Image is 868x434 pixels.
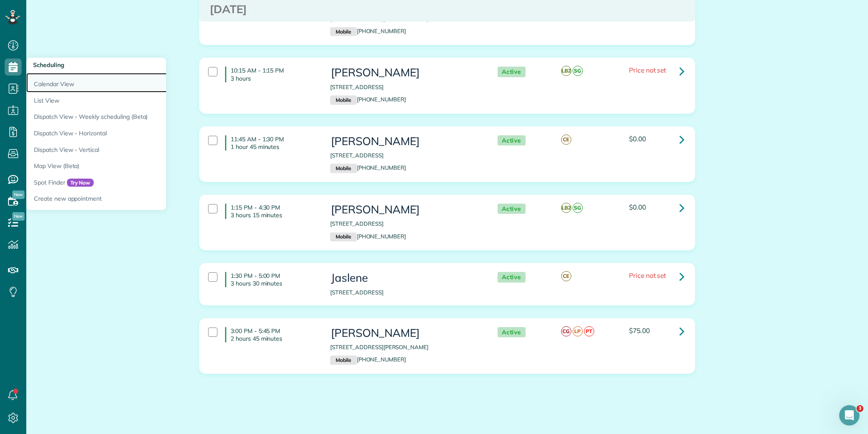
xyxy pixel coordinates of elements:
[33,61,64,69] span: Scheduling
[573,66,583,76] span: SG
[330,135,480,148] h3: [PERSON_NAME]
[561,326,571,336] span: CG
[330,95,356,105] small: Mobile
[498,272,526,283] span: Active
[330,356,356,365] small: Mobile
[561,271,571,281] span: CE
[26,92,238,109] a: List View
[225,204,317,219] h4: 1:15 PM - 4:30 PM
[225,272,317,287] h4: 1:30 PM - 5:00 PM
[561,203,571,213] span: LB2
[225,135,317,151] h4: 11:45 AM - 1:30 PM
[498,135,526,146] span: Active
[225,327,317,342] h4: 3:00 PM - 5:45 PM
[629,203,646,211] span: $0.00
[629,326,650,335] span: $75.00
[629,66,666,74] span: Price not set
[629,271,666,280] span: Price not set
[330,28,406,34] a: Mobile[PHONE_NUMBER]
[584,326,594,336] span: PT
[330,288,480,297] p: [STREET_ADDRESS]
[857,405,863,412] span: 3
[231,335,317,342] p: 2 hours 45 minutes
[231,75,317,82] p: 3 hours
[561,66,571,76] span: LB2
[498,67,526,77] span: Active
[330,164,406,171] a: Mobile[PHONE_NUMBER]
[26,142,238,158] a: Dispatch View - Vertical
[231,280,317,287] p: 3 hours 30 minutes
[330,151,480,160] p: [STREET_ADDRESS]
[330,327,480,339] h3: [PERSON_NAME]
[225,67,317,82] h4: 10:15 AM - 1:15 PM
[839,405,860,426] iframe: Intercom live chat
[26,73,238,92] a: Calendar View
[26,174,238,191] a: Spot FinderTry Now
[12,212,25,221] span: New
[330,83,480,91] p: [STREET_ADDRESS]
[330,220,480,228] p: [STREET_ADDRESS]
[330,232,356,242] small: Mobile
[573,203,583,213] span: SG
[629,134,646,143] span: $0.00
[561,134,571,145] span: CE
[330,27,356,36] small: Mobile
[573,326,583,336] span: LP
[231,143,317,151] p: 1 hour 45 minutes
[26,158,238,174] a: Map View (Beta)
[498,327,526,338] span: Active
[26,190,238,210] a: Create new appointment
[26,125,238,142] a: Dispatch View - Horizontal
[498,204,526,214] span: Active
[330,233,406,240] a: Mobile[PHONE_NUMBER]
[330,96,406,103] a: Mobile[PHONE_NUMBER]
[210,3,684,16] h3: [DATE]
[330,343,480,351] p: [STREET_ADDRESS][PERSON_NAME]
[330,356,406,363] a: Mobile[PHONE_NUMBER]
[330,164,356,173] small: Mobile
[12,190,25,199] span: New
[67,179,94,187] span: Try Now
[231,211,317,219] p: 3 hours 15 minutes
[330,204,480,216] h3: [PERSON_NAME]
[330,67,480,79] h3: [PERSON_NAME]
[26,109,238,125] a: Dispatch View - Weekly scheduling (Beta)
[330,272,480,284] h3: Jaslene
